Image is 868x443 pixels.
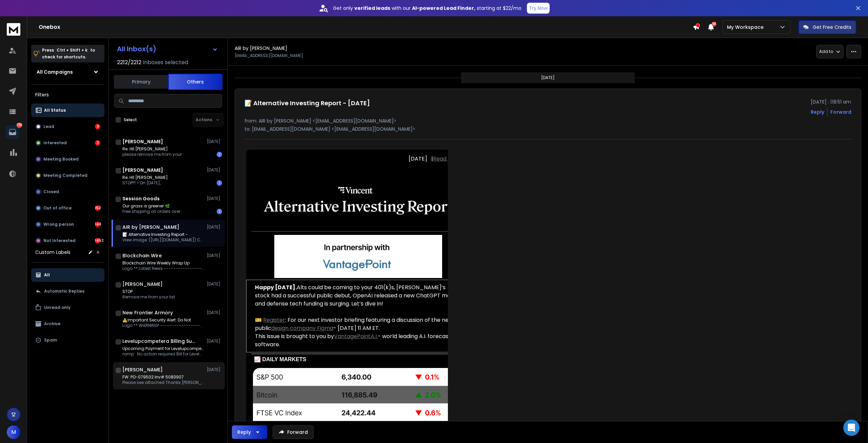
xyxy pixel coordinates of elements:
[541,75,555,80] p: [DATE]
[207,367,222,372] p: [DATE]
[122,374,204,380] p: FW: PO-079502 Inv# 5083907
[31,333,104,347] button: Spam
[819,49,833,54] p: Add to
[122,380,204,385] p: Please see attached Thanks [PERSON_NAME]
[217,180,222,186] div: 1
[35,249,71,256] h3: Custom Labels
[95,222,100,227] div: 143
[232,425,267,439] button: Reply
[207,310,222,315] p: [DATE]
[43,140,67,146] p: Interested
[333,324,380,332] span: - [DATE] 11 AM ET.
[31,185,104,199] button: Closed
[271,324,333,332] a: design company Figma
[122,232,204,237] p: 📝 Alternative Investing Report -
[122,195,160,202] h1: Session Goods
[122,366,163,373] h1: [PERSON_NAME]
[122,224,179,230] h1: AIR by [PERSON_NAME]
[813,24,851,31] p: Get Free Credits
[122,323,204,328] p: Logo ** WARNING! ------------------------------------------------------------ We want
[31,301,104,314] button: Unread only
[43,222,74,227] p: Wrong person
[31,65,104,79] button: All Campaigns
[114,74,168,89] button: Primary
[333,5,521,12] p: Get only with our starting at $22/mo
[31,284,104,298] button: Automatic Replies
[811,98,851,105] p: [DATE] : 08:51 am
[31,201,104,215] button: Out of office152
[712,22,716,26] span: 50
[122,289,175,294] p: STOP
[31,152,104,166] button: Meeting Booked
[122,346,204,351] p: Upcoming Payment for Levelupcompetera Invoice
[255,332,334,340] span: This issue is brought to you by
[117,58,141,67] span: 2212 / 2212
[43,205,72,211] p: Out of office
[527,3,550,14] button: Try Now
[122,266,204,271] p: Logo ** Latest News ------------------------------------------------------------ August
[122,146,182,152] p: Re: HII [PERSON_NAME]
[255,283,461,332] p: 🎫
[122,294,175,300] p: Remove me from your list
[244,117,851,124] p: from: AIR by [PERSON_NAME] <[EMAIL_ADDRESS][DOMAIN_NAME]>
[830,109,851,115] div: Forward
[95,124,100,129] div: 3
[122,167,163,173] h1: [PERSON_NAME]
[412,5,475,12] strong: AI-powered Lead Finder,
[207,338,222,344] p: [DATE]
[207,167,222,173] p: [DATE]
[217,209,222,214] div: 1
[31,169,104,182] button: Meeting Completed
[237,429,251,436] div: Reply
[124,117,137,123] label: Select
[811,109,824,115] button: Reply
[371,332,378,340] a: A.I.
[31,90,104,99] h3: Filters
[31,104,104,117] button: All Status
[117,45,156,52] h1: All Inbox(s)
[31,136,104,150] button: Interested2
[255,332,460,348] span: - world leading A.I. forecasting software.
[122,338,197,345] h1: Levelupcompetera Billing Support
[31,234,104,247] button: Not Interested1452
[334,332,371,340] span: VantagePoint
[143,58,188,67] h3: Inboxes selected
[122,260,204,266] p: Blockchain Wire Weekly Wrap Up
[122,237,204,243] p: View image: ([URL][DOMAIN_NAME]) Caption: View image: ([URL][DOMAIN_NAME]) Follow image
[217,152,222,157] div: 1
[273,425,314,439] button: Forward
[39,23,693,31] h1: Onebox
[31,268,104,282] button: All
[7,23,20,36] img: logo
[168,74,222,90] button: Others
[7,425,20,439] button: M
[122,209,180,214] p: Free shipping on orders over
[44,321,60,327] p: Archive
[95,205,100,211] div: 152
[843,420,860,436] div: Open Intercom Messenger
[95,238,100,243] div: 1452
[122,309,173,316] h1: New Frontier Armory
[31,120,104,133] button: Lead3
[43,238,76,243] p: Not Interested
[122,138,163,145] h1: [PERSON_NAME]
[122,175,168,180] p: Re: HII [PERSON_NAME]
[122,317,204,323] p: ⚠️Important Security Alert: Do Not
[44,337,57,343] p: Spam
[122,281,163,288] h1: [PERSON_NAME]
[6,125,19,139] a: 1752
[42,47,95,60] p: Press to check for shortcuts.
[17,123,22,128] p: 1752
[44,289,84,294] p: Automatic Replies
[263,316,285,324] span: Register
[244,126,851,132] p: to: [EMAIL_ADDRESS][DOMAIN_NAME] <[EMAIL_ADDRESS][DOMAIN_NAME]>
[433,155,465,163] span: translation missing: en.templates.posts.email.header.read_online
[529,5,548,12] p: Try Now
[43,173,87,178] p: Meeting Completed
[43,189,59,195] p: Closed
[244,98,370,108] h1: 📝 Alternative Investing Report - [DATE]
